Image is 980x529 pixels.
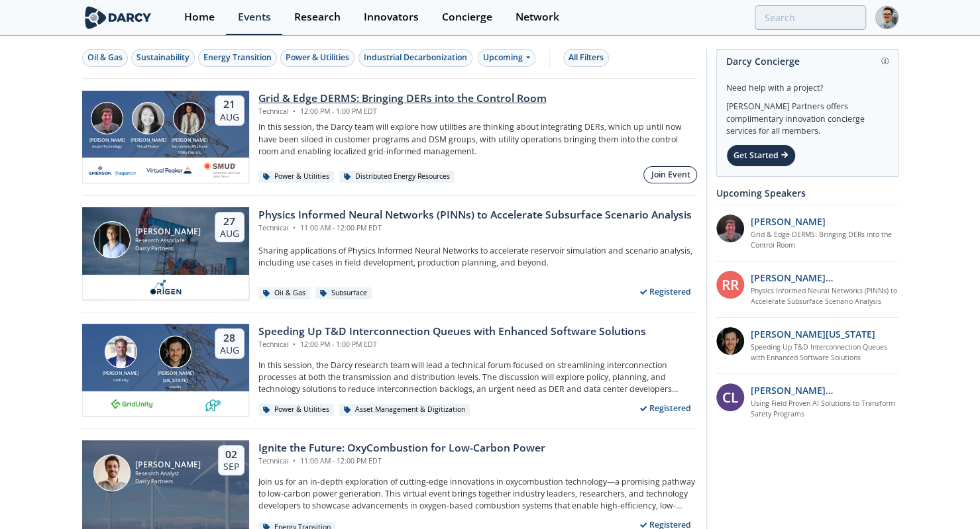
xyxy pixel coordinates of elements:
div: Virtual Peaker [128,144,169,149]
div: [PERSON_NAME] [87,137,128,144]
img: Juan Mayol [93,221,131,258]
div: Aspen Technology [87,144,128,149]
img: Brian Fitzsimons [105,336,137,368]
div: Physics Informed Neural Networks (PINNs) to Accelerate Subsurface Scenario Analysis [258,207,692,223]
div: All Filters [569,52,604,64]
div: RR [716,271,744,299]
p: [PERSON_NAME][MEDICAL_DATA] [751,383,898,397]
div: Subsurface [315,287,372,299]
div: Upcoming [478,49,535,67]
div: Aug [220,111,239,123]
div: Upcoming Speakers [716,181,898,205]
div: Join Event [651,169,690,181]
img: 1b183925-147f-4a47-82c9-16eeeed5003c [716,327,744,355]
p: [PERSON_NAME] [751,215,826,228]
div: Registered [634,284,697,301]
button: Sustainability [131,49,195,67]
p: [PERSON_NAME] [PERSON_NAME] [751,271,898,285]
img: logo-wide.svg [82,6,154,29]
div: Power & Utilities [286,52,349,64]
div: Innovators [364,12,419,23]
div: Oil & Gas [258,287,311,299]
img: Brenda Chew [132,102,164,134]
div: Need help with a project? [726,73,889,94]
div: GridUnity [100,377,141,383]
div: Events [238,12,271,23]
div: Darcy Partners [135,477,201,486]
div: Darcy Concierge [726,50,889,73]
div: Home [184,12,215,23]
div: [PERSON_NAME] [100,370,141,377]
div: Power & Utilities [258,171,335,183]
div: Sacramento Municipal Utility District. [169,144,210,155]
div: Technical 12:00 PM - 1:00 PM EDT [258,107,547,117]
div: 21 [220,98,239,111]
button: Energy Transition [198,49,277,67]
div: Energy Transition [203,52,272,64]
div: Aug [220,344,239,356]
p: [PERSON_NAME][US_STATE] [751,327,875,341]
div: [PERSON_NAME] [169,137,210,144]
a: Speeding Up T&D Interconnection Queues with Enhanced Software Solutions [751,342,898,363]
a: Using Field Proven AI Solutions to Transform Safety Programs [751,399,898,420]
div: [PERSON_NAME] [128,137,169,144]
div: Research [294,12,341,23]
img: origen.ai.png [146,279,185,295]
img: Profile [875,6,898,29]
div: Get Started [726,144,796,167]
span: • [291,456,298,465]
input: Advanced Search [755,5,866,30]
div: Network [516,12,559,23]
div: Distributed Energy Resources [339,171,455,183]
div: [PERSON_NAME] [135,227,201,236]
div: Aug [220,228,239,240]
div: 02 [223,448,239,461]
p: In this session, the Darcy team will explore how utilities are thinking about integrating DERs, w... [258,121,697,158]
a: Physics Informed Neural Networks (PINNs) to Accelerate Subsurface Scenario Analysis [751,286,898,307]
button: Oil & Gas [82,49,128,67]
div: Power & Utilities [258,404,335,416]
div: Industrial Decarbonization [364,52,467,64]
img: Smud.org.png [202,162,241,178]
a: Grid & Edge DERMS: Bringing DERs into the Control Room [751,230,898,251]
span: • [291,223,298,232]
div: Research Analyst [135,469,201,478]
div: Grid & Edge DERMS: Bringing DERs into the Control Room [258,91,547,107]
button: All Filters [563,49,609,67]
img: 1659894010494-gridunity-wp-logo.png [109,396,156,412]
div: Technical 11:00 AM - 12:00 PM EDT [258,223,692,234]
button: Join Event [643,166,696,184]
div: Ignite the Future: OxyCombustion for Low-Carbon Power [258,440,545,456]
div: Oil & Gas [87,52,123,64]
div: CL [716,383,744,411]
div: envelio [155,384,196,389]
div: Concierge [442,12,492,23]
img: Luigi Montana [159,336,191,368]
button: Power & Utilities [280,49,354,67]
p: Sharing applications of Physics Informed Neural Networks to accelerate reservoir simulation and s... [258,245,697,269]
div: 27 [220,215,239,228]
a: Juan Mayol [PERSON_NAME] Research Associate Darcy Partners 27 Aug Physics Informed Neural Network... [82,207,697,300]
div: Darcy Partners [135,244,201,253]
div: Technical 11:00 AM - 12:00 PM EDT [258,456,545,467]
div: Technical 12:00 PM - 1:00 PM EDT [258,340,646,350]
img: Nicolas Lassalle [93,454,131,491]
div: [PERSON_NAME] [135,460,201,469]
img: virtual-peaker.com.png [146,162,192,178]
img: 336b6de1-6040-4323-9c13-5718d9811639 [205,396,221,412]
div: Research Associate [135,236,201,245]
img: cb84fb6c-3603-43a1-87e3-48fd23fb317a [89,162,136,178]
img: accc9a8e-a9c1-4d58-ae37-132228efcf55 [716,215,744,242]
button: Industrial Decarbonization [358,49,472,67]
div: Sep [223,461,239,473]
p: In this session, the Darcy research team will lead a technical forum focused on streamlining inte... [258,360,697,396]
span: • [291,340,298,349]
div: Speeding Up T&D Interconnection Queues with Enhanced Software Solutions [258,324,646,340]
p: Join us for an in-depth exploration of cutting-edge innovations in oxycombustion technology—a pro... [258,476,697,512]
a: Jonathan Curtis [PERSON_NAME] Aspen Technology Brenda Chew [PERSON_NAME] Virtual Peaker Yevgeniy ... [82,91,697,183]
span: • [291,107,298,116]
div: Asset Management & Digitization [339,404,470,416]
img: Jonathan Curtis [91,102,123,134]
div: Sustainability [136,52,190,64]
img: information.svg [881,58,889,65]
